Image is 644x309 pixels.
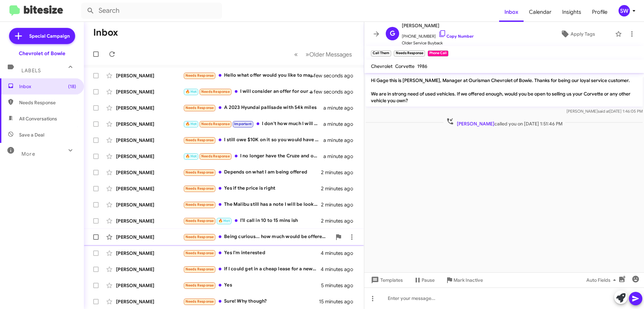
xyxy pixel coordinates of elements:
div: [PERSON_NAME] [116,185,183,192]
span: « [294,50,298,59]
a: Profile [587,2,613,22]
span: Important [234,122,252,126]
span: Older Messages [309,51,352,58]
div: Sure! Why though? [183,298,319,305]
div: 2 minutes ago [321,185,359,192]
span: Needs Response [185,186,214,191]
button: Auto Fields [581,274,624,286]
button: Previous [290,47,302,61]
span: G [390,28,395,39]
span: 🔥 Hot [185,122,197,126]
span: Chevrolet [371,63,392,69]
div: [PERSON_NAME] [116,72,183,79]
div: [PERSON_NAME] [116,218,183,224]
div: a minute ago [323,105,359,111]
div: 4 minutes ago [321,250,359,257]
span: 🔥 Hot [185,154,197,158]
span: Pause [422,274,435,286]
span: 🔥 Hot [218,219,230,223]
div: Yes I'm interested [183,249,321,257]
span: Save a Deal [19,131,44,138]
div: A 2023 Hyundai pallisade with 54k miles [183,104,323,112]
span: (18) [68,83,76,90]
div: a minute ago [323,153,359,160]
small: Needs Response [394,50,425,56]
a: Copy Number [438,34,474,39]
div: [PERSON_NAME] [116,201,183,208]
span: [PERSON_NAME] [DATE] 1:46:05 PM [567,109,643,114]
div: Hello what offer would you like to make? [183,72,318,79]
span: Calendar [524,2,557,22]
span: 1986 [417,63,427,69]
div: [PERSON_NAME] [116,88,183,95]
div: 5 minutes ago [321,282,359,289]
div: Depends on what I am being offered [183,168,321,176]
div: [PERSON_NAME] [116,250,183,257]
div: I will consider an offer for our Escalade EXT... [183,88,318,95]
span: Needs Response [19,99,76,106]
button: Pause [408,274,440,286]
button: Templates [364,274,408,286]
small: Phone Call [428,50,448,56]
div: [PERSON_NAME] [116,137,183,144]
input: Search [81,3,222,19]
nav: Page navigation example [290,47,356,61]
div: [PERSON_NAME] [116,298,183,305]
span: Needs Response [185,299,214,304]
span: said at [598,109,609,114]
span: Needs Response [185,73,214,78]
div: 4 minutes ago [321,266,359,273]
a: Special Campaign [9,28,75,44]
span: [PERSON_NAME] [402,22,474,30]
span: Labels [21,68,41,74]
button: Next [302,47,356,61]
span: [PERSON_NAME] [457,121,494,127]
span: Needs Response [185,138,214,142]
div: SW [619,5,630,16]
button: Mark Inactive [440,274,488,286]
div: a minute ago [323,137,359,144]
span: Special Campaign [29,33,70,39]
span: Needs Response [185,267,214,271]
span: Needs Response [201,89,230,94]
span: Corvette [395,63,415,69]
span: Auto Fields [586,274,619,286]
div: Yes [183,281,321,289]
div: If I could get in a cheap lease for a newer model/bigger vehicle, I would consider it. [183,265,321,273]
span: All Conversations [19,115,57,122]
div: [PERSON_NAME] [116,234,183,240]
div: 15 minutes ago [319,298,359,305]
span: Needs Response [185,106,214,110]
button: Apply Tags [543,28,612,40]
div: I no longer have the Cruze and own a brand new car so I am not interested. Thank you though! [183,152,323,160]
div: The Malibu still has a note I will be looking for something shortly [183,201,321,208]
div: a few seconds ago [318,88,359,95]
span: Inbox [19,83,76,90]
a: Inbox [499,2,524,22]
span: Needs Response [185,219,214,223]
h1: Inbox [93,27,118,38]
a: Insights [557,2,587,22]
span: Needs Response [185,170,214,175]
div: I'll call in 10 to 15 mins ish [183,217,321,225]
div: [PERSON_NAME] [116,282,183,289]
button: SW [613,5,637,16]
div: [PERSON_NAME] [116,169,183,176]
span: Needs Response [185,202,214,207]
div: 2 minutes ago [321,201,359,208]
span: Needs Response [201,122,230,126]
small: Call Them [371,50,391,56]
span: Needs Response [185,251,214,255]
span: called you on [DATE] 1:51:46 PM [443,117,565,127]
div: [PERSON_NAME] [116,266,183,273]
div: Yes if the price is right [183,185,321,192]
div: a few seconds ago [318,72,359,79]
span: Templates [370,274,403,286]
div: 2 minutes ago [321,218,359,224]
span: » [306,50,309,59]
div: I don't how much I will get for it [183,120,323,128]
span: More [21,151,35,157]
span: Needs Response [185,283,214,287]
